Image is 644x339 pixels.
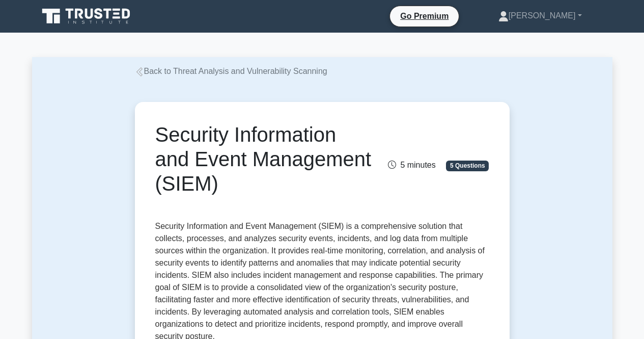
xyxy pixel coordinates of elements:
[155,122,374,196] h1: Security Information and Event Management (SIEM)
[394,10,455,22] a: Go Premium
[474,6,606,26] a: [PERSON_NAME]
[388,161,435,169] span: 5 minutes
[446,161,489,171] span: 5 Questions
[135,67,327,75] a: Back to Threat Analysis and Vulnerability Scanning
